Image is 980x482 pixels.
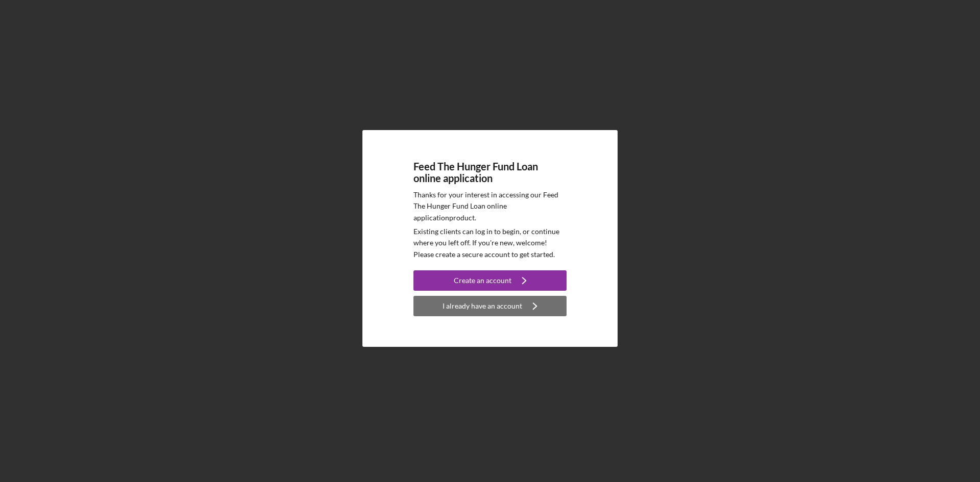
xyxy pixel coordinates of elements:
h4: Feed The Hunger Fund Loan online application [413,161,567,184]
button: I already have an account [413,296,567,316]
button: Create an account [413,270,567,291]
a: Create an account [413,270,567,293]
div: Create an account [454,270,511,291]
p: Existing clients can log in to begin, or continue where you left off. If you're new, welcome! Ple... [413,226,567,260]
div: I already have an account [443,296,522,316]
p: Thanks for your interest in accessing our Feed The Hunger Fund Loan online application product. [413,189,567,223]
